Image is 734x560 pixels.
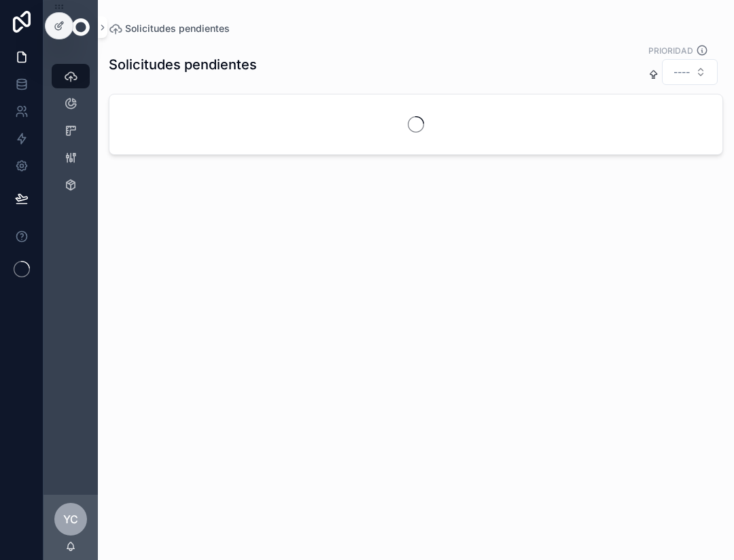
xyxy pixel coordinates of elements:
[109,55,257,74] h1: Solicitudes pendientes
[63,511,78,527] span: YC
[674,65,690,79] span: ----
[662,59,718,85] button: Select Button
[109,22,230,35] a: Solicitudes pendientes
[648,44,693,56] label: PRIORIDAD
[43,54,98,215] div: scrollable content
[125,22,230,35] span: Solicitudes pendientes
